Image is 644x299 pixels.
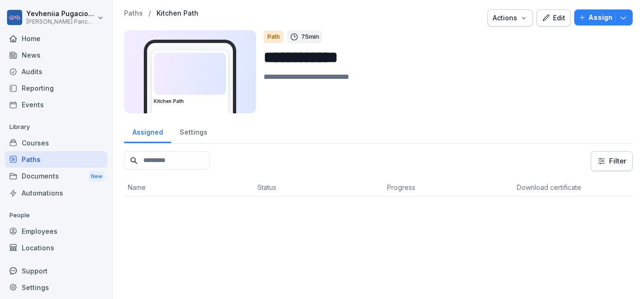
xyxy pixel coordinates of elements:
[513,179,643,196] th: Download certificate
[5,263,107,279] div: Support
[5,135,107,151] a: Courses
[301,32,319,42] p: 75 min
[5,80,107,96] a: Reporting
[5,47,107,63] a: News
[5,151,107,168] a: Paths
[171,119,215,143] a: Settings
[5,185,107,201] a: Automations
[254,179,383,196] th: Status
[5,223,107,239] a: Employees
[5,279,107,296] a: Settings
[597,156,627,166] div: Filter
[26,10,95,18] p: Yevheniia Pugaciova
[493,13,528,23] div: Actions
[487,9,533,26] button: Actions
[149,9,151,17] p: /
[383,179,513,196] th: Progress
[5,168,107,185] div: Documents
[5,63,107,80] a: Audits
[574,9,633,26] button: Assign
[5,239,107,256] a: Locations
[537,9,570,26] button: Edit
[5,208,107,223] p: People
[591,152,632,171] button: Filter
[89,171,105,182] div: New
[124,179,254,196] th: Name
[157,9,198,17] a: Kitchen Path
[5,120,107,135] p: Library
[264,31,283,43] div: Path
[588,12,612,23] p: Assign
[5,168,107,185] a: DocumentsNew
[124,9,143,17] a: Paths
[26,18,95,25] p: [PERSON_NAME] Pancakes
[5,30,107,47] a: Home
[542,13,565,23] div: Edit
[5,96,107,113] a: Events
[124,119,171,143] a: Assigned
[154,98,226,105] h3: Kitchen Path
